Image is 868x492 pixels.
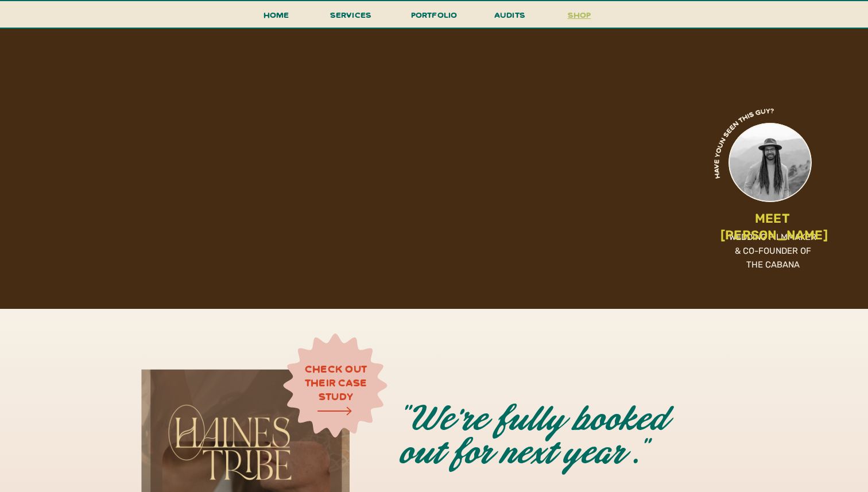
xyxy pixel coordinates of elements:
a: check out their case study [304,362,368,402]
a: Home [258,7,294,29]
h3: MEET [PERSON_NAME] [720,211,824,226]
a: portfolio [407,7,461,29]
h2: "We're fully booked out for next year ." [399,404,715,489]
a: services [327,7,375,29]
a: audits [493,7,527,28]
h3: WEDDING FILMMAKER & CO-FOUNDER OF THE CABANA [726,230,820,282]
a: shop [552,7,607,28]
span: services [330,9,372,20]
